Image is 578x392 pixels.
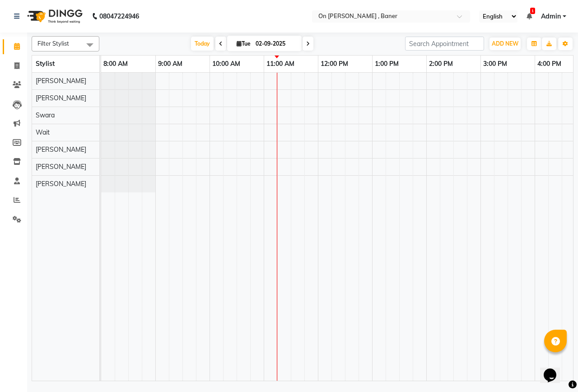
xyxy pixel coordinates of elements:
a: 1:00 PM [373,57,401,70]
span: Filter Stylist [37,40,69,47]
a: 9:00 AM [156,57,185,70]
a: 8:00 AM [101,57,130,70]
span: 1 [530,8,535,14]
span: [PERSON_NAME] [36,94,86,102]
span: [PERSON_NAME] [36,180,86,188]
span: Tue [234,40,253,47]
span: ADD NEW [492,40,518,47]
b: 08047224946 [99,4,139,29]
a: 12:00 PM [318,57,350,70]
img: logo [23,4,85,29]
a: 3:00 PM [481,57,509,70]
a: 4:00 PM [535,57,564,70]
input: 2025-09-02 [253,37,298,51]
span: Stylist [36,60,55,68]
span: Today [191,37,214,51]
span: Admin [541,12,561,21]
a: 2:00 PM [427,57,455,70]
a: 10:00 AM [210,57,242,70]
button: ADD NEW [489,37,521,50]
a: 11:00 AM [264,57,297,70]
a: 1 [527,12,532,20]
span: [PERSON_NAME] [36,145,86,154]
input: Search Appointment [405,37,484,51]
span: Swara [36,111,55,119]
span: Wait [36,128,50,136]
span: [PERSON_NAME] [36,163,86,171]
span: [PERSON_NAME] [36,77,86,85]
iframe: chat widget [540,356,569,383]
